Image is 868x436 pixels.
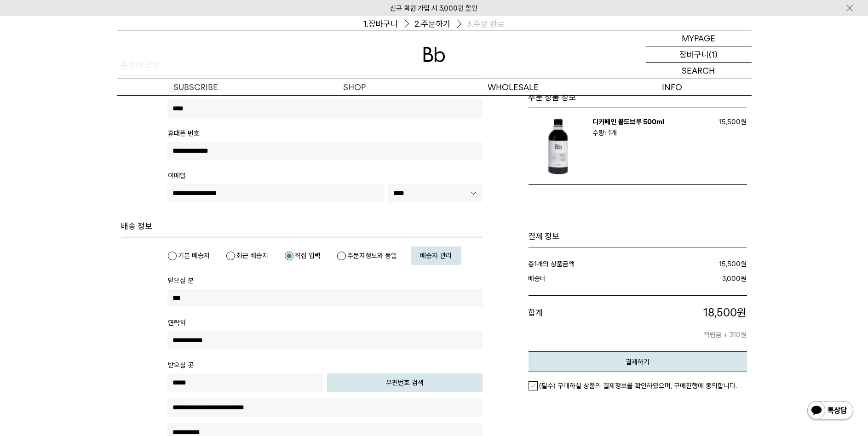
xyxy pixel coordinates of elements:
[121,221,483,232] h4: 배송 정보
[529,258,647,270] dt: 총 개의 상품금액
[682,63,715,79] p: SEARCH
[529,231,747,242] h1: 결제 정보
[709,46,718,62] p: (1)
[723,275,741,283] strong: 3,000
[434,79,593,95] p: WHOLESALE
[679,46,709,62] p: 장바구니
[710,116,747,127] p: 15,500원
[682,30,715,46] p: MYPAGE
[623,320,747,340] p: 적립금 + 310원
[529,273,635,284] dt: 배송비
[168,361,194,369] span: 받으실 곳
[593,118,665,126] a: 디카페인 콜드브루 500ml
[646,30,752,46] a: MYPAGE
[276,79,434,95] a: SHOP
[529,92,747,103] h3: 주문 상품 정보
[646,46,752,63] a: 장바구니 (1)
[117,79,276,95] a: SUBSCRIBE
[391,4,478,12] a: 신규 회원 가입 시 3,000원 할인
[168,129,200,138] span: 휴대폰 번호
[806,400,854,422] img: 카카오톡 채널 1:1 채팅 버튼
[411,247,461,265] a: 배송지 관리
[704,306,737,319] span: 18,500
[226,251,269,260] label: 최근 배송지
[168,319,186,327] span: 연락처
[634,273,747,284] dd: 원
[626,358,650,366] em: 결제하기
[623,305,747,321] p: 원
[420,252,452,260] span: 배송지 관리
[593,127,710,138] p: 수량: 1개
[327,373,483,392] button: 우편번호 검색
[167,251,210,260] label: 기본 배송지
[540,382,737,390] em: (필수) 구매하실 상품의 결제정보를 확인하였으며, 구매진행에 동의합니다.
[168,276,194,285] span: 받으실 분
[529,351,747,372] button: 결제하기
[647,258,747,270] dd: 원
[719,260,741,268] strong: 15,500
[284,251,321,260] label: 직접 입력
[529,116,588,176] img: 디카페인 콜드브루 500ml
[593,79,752,95] p: INFO
[423,47,445,62] img: 로고
[535,260,537,268] strong: 1
[168,172,186,180] span: 이메일
[337,251,397,260] label: 주문자정보와 동일
[529,305,624,341] dt: 합계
